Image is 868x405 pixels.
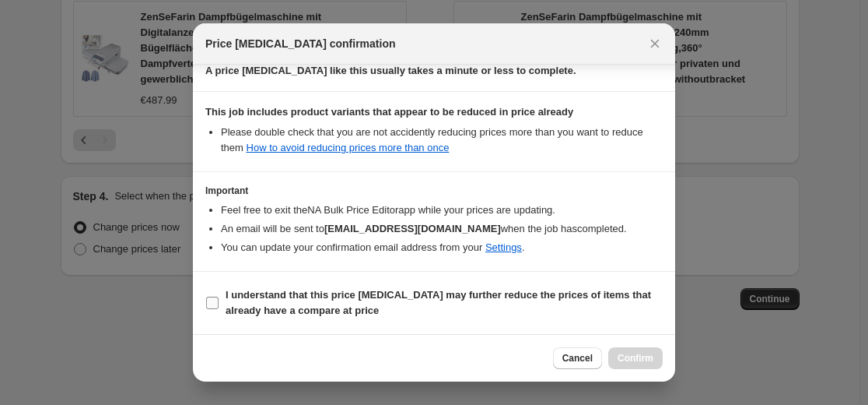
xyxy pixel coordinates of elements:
li: Please double check that you are not accidently reducing prices more than you want to reduce them [221,125,663,156]
button: Close [644,33,666,55]
span: Cancel [562,352,593,364]
b: This job includes product variants that appear to be reduced in price already [205,106,573,118]
span: Price [MEDICAL_DATA] confirmation [205,36,396,51]
b: [EMAIL_ADDRESS][DOMAIN_NAME] [324,223,501,234]
li: Feel free to exit the NA Bulk Price Editor app while your prices are updating. [221,202,663,218]
li: An email will be sent to when the job has completed . [221,221,663,237]
a: How to avoid reducing prices more than once [247,142,450,153]
li: You can update your confirmation email address from your . [221,240,663,255]
button: Cancel [553,347,602,369]
h3: Important [205,185,663,197]
b: A price [MEDICAL_DATA] like this usually takes a minute or less to complete. [205,65,576,76]
b: I understand that this price [MEDICAL_DATA] may further reduce the prices of items that already h... [226,289,651,316]
a: Settings [485,241,522,253]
